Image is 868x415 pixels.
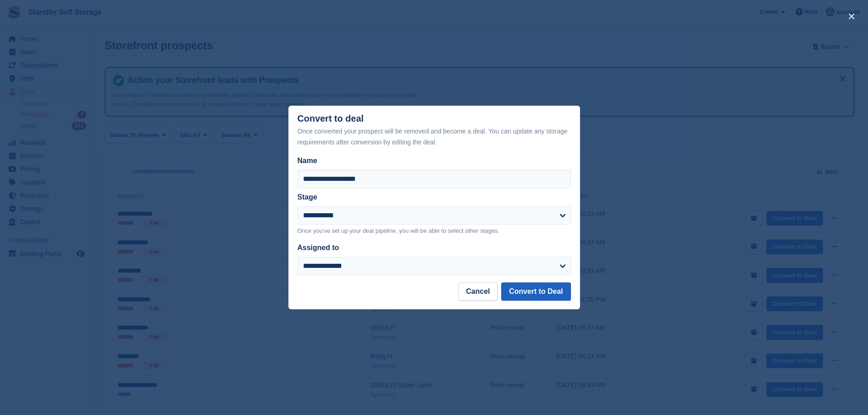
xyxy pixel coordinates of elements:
[298,126,571,148] div: Once converted your prospect will be removed and become a deal. You can update any storage requir...
[298,193,318,201] label: Stage
[458,282,498,301] button: Cancel
[298,113,571,148] div: Convert to deal
[844,9,859,24] button: close
[298,155,571,166] label: Name
[298,226,571,236] p: Once you've set up your deal pipeline, you will be able to select other stages.
[501,282,570,301] button: Convert to Deal
[298,244,339,251] label: Assigned to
